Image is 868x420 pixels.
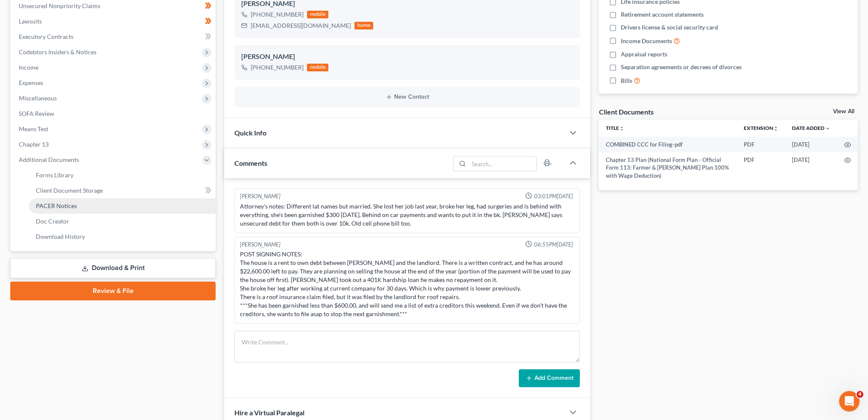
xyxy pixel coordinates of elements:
[234,129,266,137] span: Quick Info
[519,369,580,387] button: Add Comment
[737,152,785,183] td: PDF
[240,202,574,228] div: Attorney's notes: Different lat names but married. She lost her job last year, broke her leg, had...
[36,187,103,194] span: Client Document Storage
[19,156,79,163] span: Additional Documents
[10,282,216,300] a: Review & File
[534,241,573,249] span: 06:55PM[DATE]
[599,107,653,116] div: Client Documents
[36,217,69,225] span: Doc Creator
[621,23,718,32] span: Drivers license & social security card
[599,152,737,183] td: Chapter 13 Plan (National Form Plan - Official Form 113: Farmer & [PERSON_NAME] Plan 100% with Wa...
[251,63,304,72] div: [PHONE_NUMBER]
[354,22,373,29] div: home
[534,192,573,200] span: 03:01PM[DATE]
[737,137,785,152] td: PDF
[12,29,216,44] a: Executory Contracts
[12,106,216,121] a: SOFA Review
[29,229,216,244] a: Download History
[12,14,216,29] a: Lawsuits
[839,391,859,411] iframe: Intercom live chat
[234,408,304,417] span: Hire a Virtual Paralegal
[792,125,830,131] a: Date Added expand_more
[29,214,216,229] a: Doc Creator
[241,52,573,62] div: [PERSON_NAME]
[621,76,632,85] span: Bills
[599,137,737,152] td: COMBINED CCC for Filing-pdf
[251,10,304,19] div: [PHONE_NUMBER]
[241,94,573,100] button: New Contact
[744,125,778,131] a: Extensionunfold_more
[29,183,216,198] a: Client Document Storage
[19,141,49,148] span: Chapter 13
[307,11,328,18] div: mobile
[619,126,624,131] i: unfold_more
[605,125,624,131] a: Titleunfold_more
[240,241,281,249] div: [PERSON_NAME]
[10,258,216,278] a: Download & Print
[833,109,854,115] a: View All
[240,250,574,318] div: POST SIGNING NOTES: The house is a rent to own debt between [PERSON_NAME] and the landlord. There...
[19,79,43,86] span: Expenses
[469,156,537,171] input: Search...
[307,64,328,71] div: mobile
[621,63,742,71] span: Separation agreements or decrees of divorces
[856,391,863,398] span: 4
[785,152,837,183] td: [DATE]
[19,48,96,56] span: Codebtors Insiders & Notices
[773,126,778,131] i: unfold_more
[19,18,42,25] span: Lawsuits
[19,2,100,9] span: Unsecured Nonpriority Claims
[825,126,830,131] i: expand_more
[19,110,54,117] span: SOFA Review
[36,202,77,209] span: PACER Notices
[19,33,73,40] span: Executory Contracts
[234,159,267,167] span: Comments
[785,137,837,152] td: [DATE]
[36,233,85,240] span: Download History
[29,167,216,183] a: Forms Library
[19,94,57,102] span: Miscellaneous
[19,125,48,132] span: Means Test
[36,171,73,179] span: Forms Library
[251,21,351,30] div: [EMAIL_ADDRESS][DOMAIN_NAME]
[240,192,281,200] div: [PERSON_NAME]
[19,64,38,71] span: Income
[29,198,216,214] a: PACER Notices
[621,50,667,59] span: Appraisal reports
[621,37,672,45] span: Income Documents
[621,10,704,19] span: Retirement account statements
